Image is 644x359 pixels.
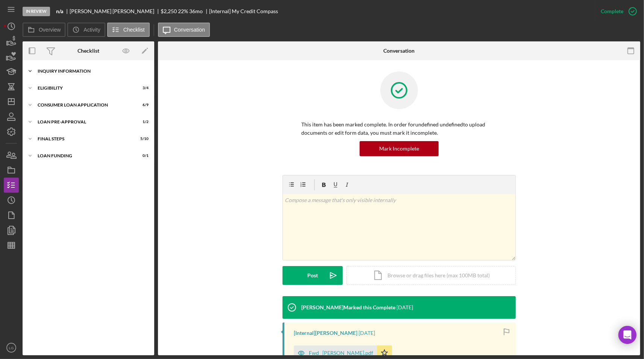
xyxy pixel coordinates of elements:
[379,141,419,156] div: Mark Incomplete
[135,103,149,107] div: 6 / 9
[135,137,149,141] div: 5 / 10
[9,346,14,350] text: LG
[39,27,61,33] label: Overview
[123,27,145,33] label: Checklist
[618,326,636,344] div: Open Intercom Messenger
[23,23,65,37] button: Overview
[158,23,210,37] button: Conversation
[593,4,640,19] button: Complete
[77,48,99,54] div: Checklist
[84,27,100,33] label: Activity
[38,137,130,141] div: FINAL STEPS
[174,27,205,33] label: Conversation
[23,7,50,16] div: In Review
[301,304,395,310] div: [PERSON_NAME] Marked this Complete
[360,141,439,156] button: Mark Incomplete
[38,69,145,73] div: Inquiry Information
[38,103,130,107] div: Consumer Loan Application
[56,8,63,14] b: n/a
[301,120,497,137] p: This item has been marked complete. In order for undefined undefined to upload documents or edit ...
[396,304,413,310] time: 2025-10-03 21:50
[135,120,149,124] div: 1 / 2
[107,23,150,37] button: Checklist
[4,340,19,355] button: LG
[209,8,278,14] div: [Internal] My Credit Compass
[383,48,415,54] div: Conversation
[601,4,623,19] div: Complete
[135,154,149,158] div: 0 / 1
[358,330,375,336] time: 2025-10-03 21:50
[67,23,105,37] button: Activity
[38,86,130,90] div: Eligibility
[38,120,130,124] div: Loan Pre-Approval
[309,350,373,356] div: Fwd_ [PERSON_NAME].pdf
[283,266,343,285] button: Post
[70,8,161,14] div: [PERSON_NAME] [PERSON_NAME]
[189,8,203,14] div: 36 mo
[307,266,318,285] div: Post
[178,8,188,14] div: 22 %
[294,330,357,336] div: [Internal] [PERSON_NAME]
[161,8,177,14] span: $2,250
[38,154,130,158] div: Loan Funding
[135,86,149,90] div: 3 / 4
